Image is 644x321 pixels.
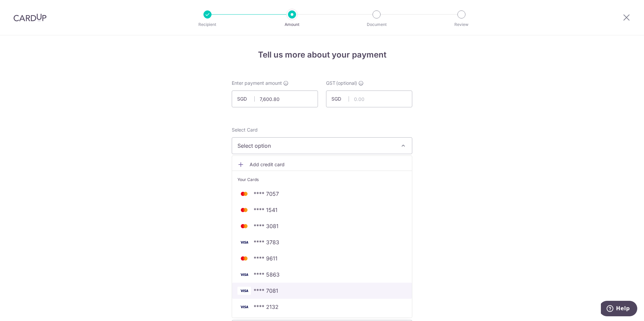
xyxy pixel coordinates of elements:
img: CardUp [13,13,46,22]
span: SGD [237,96,255,102]
img: MASTERCARD [237,254,251,262]
a: Add credit card [232,158,412,171]
span: Your Cards [237,176,259,183]
p: Review [437,21,486,28]
input: 0.00 [326,91,412,107]
img: MASTERCARD [237,206,251,214]
img: VISA [237,271,251,279]
span: GST [326,80,335,86]
h4: Tell us more about your payment [232,49,412,61]
input: 0.00 [232,91,318,107]
img: MASTERCARD [237,222,251,230]
p: Document [352,21,401,28]
span: Enter payment amount [232,80,282,86]
ul: Select option [232,155,412,318]
span: translation missing: en.payables.payment_networks.credit_card.summary.labels.select_card [232,127,258,133]
span: (optional) [336,80,357,86]
span: Add credit card [250,161,407,168]
iframe: Opens a widget where you can find more information [601,301,637,318]
img: VISA [237,303,251,311]
img: MASTERCARD [237,190,251,198]
span: Select option [237,142,394,150]
p: Recipient [183,21,232,28]
img: VISA [237,238,251,246]
img: VISA [237,287,251,295]
span: SGD [331,96,349,102]
p: Amount [267,21,317,28]
button: Select option [232,137,412,154]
